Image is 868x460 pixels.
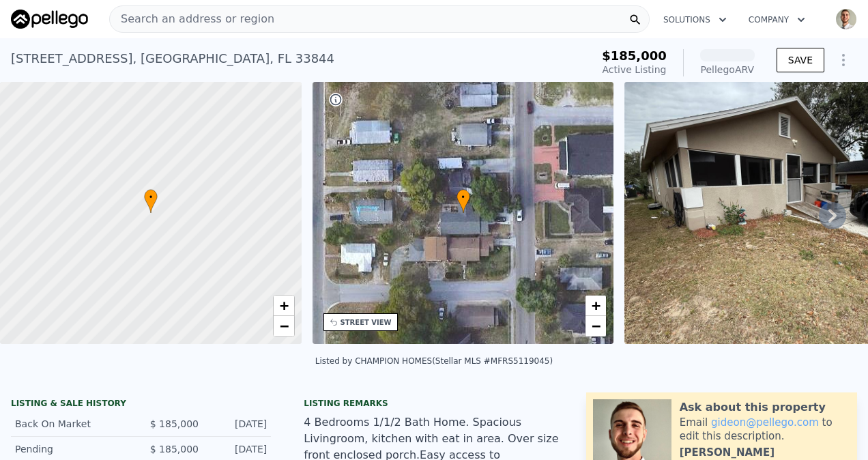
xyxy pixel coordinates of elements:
div: [DATE] [209,442,267,456]
div: Back On Market [15,417,130,431]
div: LISTING & SALE HISTORY [11,398,271,412]
div: [STREET_ADDRESS] , [GEOGRAPHIC_DATA] , FL 33844 [11,49,334,68]
a: Zoom out [274,316,294,336]
span: $ 185,000 [150,418,199,429]
img: Pellego [11,10,88,29]
div: • [457,189,470,213]
div: Listing remarks [304,398,564,409]
div: STREET VIEW [341,317,392,328]
span: • [144,191,158,203]
div: [DATE] [209,417,267,431]
img: avatar [835,8,857,30]
span: Active Listing [603,64,667,75]
div: • [144,189,158,213]
a: Zoom in [274,296,294,316]
span: + [592,297,601,314]
a: Zoom out [585,316,606,336]
div: Email to edit this description. [680,416,850,443]
button: Company [738,8,816,32]
a: gideon@pellego.com [711,416,819,429]
div: Ask about this property [680,399,826,416]
span: $185,000 [602,48,667,63]
button: SAVE [777,48,824,72]
span: $ 185,000 [150,444,199,455]
span: − [592,317,601,334]
a: Zoom in [585,296,606,316]
button: Solutions [652,8,738,32]
span: • [457,191,470,203]
button: Show Options [830,46,857,74]
div: Listed by CHAMPION HOMES (Stellar MLS #MFRS5119045) [315,356,553,366]
span: + [279,297,288,314]
span: Search an address or region [110,11,274,27]
div: Pending [15,442,130,456]
div: Pellego ARV [700,63,755,76]
span: − [279,317,288,334]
